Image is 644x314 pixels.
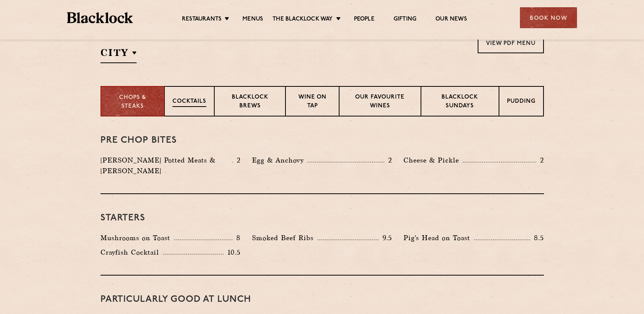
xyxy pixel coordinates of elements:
[384,155,392,165] p: 2
[172,97,206,107] p: Cocktails
[273,16,333,24] a: The Blacklock Way
[403,233,474,243] p: Pig's Head on Toast
[233,233,241,243] p: 8
[67,12,133,23] img: BL_Textured_Logo-footer-cropped.svg
[100,135,544,145] h3: Pre Chop Bites
[242,16,263,24] a: Menus
[182,16,222,24] a: Restaurants
[100,295,544,304] h3: PARTICULARLY GOOD AT LUNCH
[100,247,163,258] p: Crayfish Cocktail
[507,97,536,107] p: Pudding
[100,155,232,176] p: [PERSON_NAME] Potted Meats & [PERSON_NAME]
[100,233,174,243] p: Mushrooms on Toast
[233,155,241,165] p: 2
[224,247,241,257] p: 10.5
[379,233,392,243] p: 9.5
[100,213,544,223] h3: Starters
[394,16,416,24] a: Gifting
[354,16,375,24] a: People
[293,93,331,111] p: Wine on Tap
[100,46,137,63] h2: City
[252,155,308,166] p: Egg & Anchovy
[252,233,317,243] p: Smoked Beef Ribs
[530,233,544,243] p: 8.5
[109,94,156,111] p: Chops & Steaks
[429,93,491,111] p: Blacklock Sundays
[403,155,463,166] p: Cheese & Pickle
[222,93,278,111] p: Blacklock Brews
[435,16,467,24] a: Our News
[478,32,544,53] a: View PDF Menu
[536,155,544,165] p: 2
[347,93,413,111] p: Our favourite wines
[520,7,577,28] div: Book Now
